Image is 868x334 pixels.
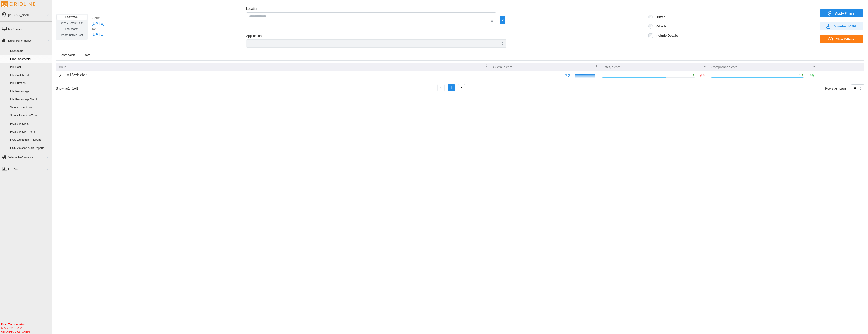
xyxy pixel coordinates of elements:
p: 1 [690,73,692,77]
a: Safety Exception Trend [8,112,52,120]
b: Ruan Transportation [1,323,26,326]
a: Dashboard [8,47,52,55]
a: HOS Explanation Reports [8,136,52,144]
p: 69 [700,73,705,79]
label: Location [246,6,258,11]
label: Application [246,34,262,39]
button: 1 [448,84,455,91]
a: HOS Violations [8,120,52,128]
p: Group [58,65,66,69]
a: Idle Duration [8,79,52,87]
span: Apply Filters [835,10,854,17]
label: Vehicle [653,24,666,29]
button: Clear Filters [820,35,863,43]
a: Idle Cost [8,63,52,71]
button: Download CSV [820,22,863,30]
span: Week Before Last [61,22,82,25]
a: HOS Violation Audit Reports [8,144,52,152]
p: Safety Score [602,65,620,69]
p: [DATE] [92,31,104,38]
p: To: [92,27,104,31]
i: beta v.2025.7.2993 [1,327,22,329]
span: Last Week [65,15,78,19]
p: Showing 1 ... 1 of 1 [56,86,78,91]
p: From: [92,16,104,20]
span: Data [84,53,91,57]
button: Apply Filters [820,9,863,17]
p: Overall Score [493,65,512,69]
span: Month Before Last [61,34,83,37]
span: Download CSV [833,22,856,30]
p: 1 [799,73,801,77]
label: Driver [653,15,665,19]
a: Idle Percentage Trend [8,96,52,104]
button: All Vehicles [58,72,87,78]
p: Rows per page: [825,86,847,91]
span: Scorecards [59,53,75,57]
span: Last Month [65,27,78,31]
p: All Vehicles [67,72,87,78]
p: Compliance Score [711,65,737,69]
img: Gridline [1,1,35,7]
p: 72 [493,72,570,80]
a: Idle Cost Trend [8,71,52,80]
span: Clear Filters [836,35,854,43]
p: 99 [809,73,814,79]
div: Copyright © 2025, Gridline [1,322,52,334]
a: Safety Exceptions [8,104,52,112]
a: HOS Violation Trend [8,128,52,136]
a: Idle Percentage [8,87,52,96]
label: Include Details [653,33,678,38]
p: [DATE] [92,20,104,27]
a: Driver Scorecard [8,55,52,63]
